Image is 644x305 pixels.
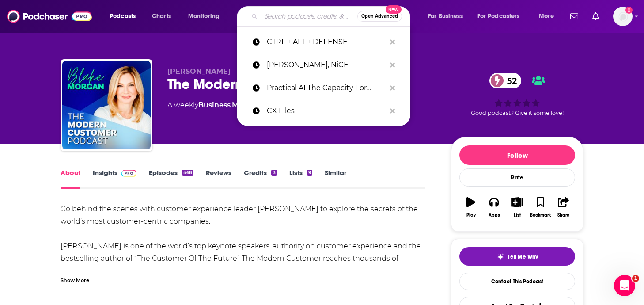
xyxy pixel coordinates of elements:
span: For Business [428,10,463,23]
button: open menu [103,9,147,23]
button: open menu [472,9,533,23]
div: Share [557,213,569,218]
div: Rate [459,168,575,187]
button: open menu [533,9,565,23]
a: Show notifications dropdown [589,9,602,24]
img: User Profile [613,7,633,26]
input: Search podcasts, credits, & more... [261,9,357,23]
button: open menu [182,9,231,23]
span: More [539,10,554,23]
button: Follow [459,145,575,165]
a: Charts [146,9,176,23]
button: tell me why sparkleTell Me Why [459,247,575,266]
a: [PERSON_NAME], NiCE [237,53,410,76]
div: List [514,213,521,218]
a: Contact This Podcast [459,273,575,290]
p: CX Files [267,99,386,122]
button: Share [552,191,575,223]
a: InsightsPodchaser Pro [93,168,136,189]
span: 1 [632,275,639,282]
span: Monitoring [188,10,220,23]
a: Practical AI The Capacity For Good [237,76,410,99]
div: 468 [182,170,193,176]
span: Good podcast? Give it some love! [471,110,564,116]
iframe: Intercom live chat [614,275,635,296]
span: Podcasts [110,10,136,23]
svg: Add a profile image [625,7,633,14]
span: For Podcasters [477,10,520,23]
a: 52 [489,73,521,88]
div: 9 [307,170,312,176]
a: Business [198,101,231,109]
img: tell me why sparkle [497,253,504,260]
div: Search podcasts, credits, & more... [245,6,419,27]
span: Charts [152,10,171,23]
a: About [61,168,80,189]
img: Podchaser Pro [121,170,136,177]
button: List [506,191,529,223]
button: Bookmark [529,191,552,223]
div: A weekly podcast [167,100,361,111]
span: Tell Me Why [508,253,538,260]
a: Reviews [206,168,231,189]
div: Play [466,213,476,218]
div: Apps [489,213,500,218]
a: Management [232,101,281,109]
div: 3 [271,170,277,176]
button: Show profile menu [613,7,633,26]
img: The Modern Customer Podcast [62,61,151,149]
a: Episodes468 [149,168,193,189]
span: [PERSON_NAME] [167,67,231,76]
div: Bookmark [530,213,551,218]
span: Open Advanced [361,14,398,19]
span: , [231,101,232,109]
p: CTRL + ALT + DEFENSE [267,30,386,53]
p: Practical AI The Capacity For Good [267,76,386,99]
button: Apps [482,191,505,223]
p: Scott Russell, NiCE [267,53,386,76]
button: open menu [422,9,474,23]
a: Lists9 [289,168,312,189]
a: Credits3 [244,168,277,189]
a: CTRL + ALT + DEFENSE [237,30,410,53]
a: Show notifications dropdown [567,9,582,24]
button: Play [459,191,482,223]
span: Logged in as hsmelter [613,7,633,26]
span: 52 [498,73,521,88]
span: New [386,5,402,14]
a: Similar [325,168,346,189]
a: CX Files [237,99,410,122]
div: 52Good podcast? Give it some love! [451,67,583,122]
button: Open AdvancedNew [357,11,402,22]
img: Podchaser - Follow, Share and Rate Podcasts [7,8,92,25]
